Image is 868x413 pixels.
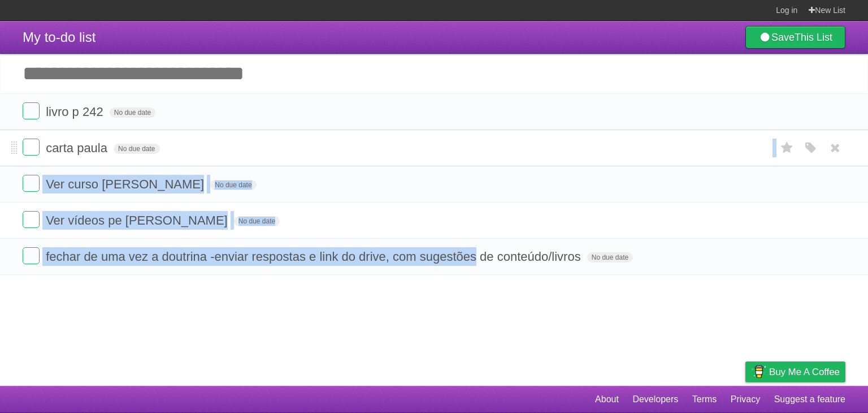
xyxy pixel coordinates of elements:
a: Terms [692,389,717,410]
span: Ver vídeos pe [PERSON_NAME] [46,213,231,227]
label: Done [23,175,40,192]
span: Ver curso [PERSON_NAME] [46,177,207,191]
label: Done [23,139,40,156]
a: SaveThis List [745,26,845,49]
b: This List [795,32,832,43]
label: Done [23,102,40,119]
a: Privacy [731,389,760,410]
span: fechar de uma vez a doutrina -enviar respostas e link do drive, com sugestões de conteúdo/livros [46,249,584,264]
span: carta paula [46,141,110,155]
span: No due date [110,107,155,118]
label: Done [23,247,40,264]
a: Buy me a coffee [745,362,845,382]
label: Star task [776,139,798,157]
span: No due date [587,252,633,263]
span: No due date [210,180,256,190]
span: No due date [234,216,280,226]
a: Developers [632,389,678,410]
span: Buy me a coffee [769,362,840,382]
label: Done [23,211,40,228]
span: livro p 242 [46,105,106,119]
a: About [595,389,619,410]
span: No due date [114,144,159,154]
a: Suggest a feature [774,389,845,410]
span: My to-do list [23,29,96,45]
img: Buy me a coffee [751,362,766,381]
